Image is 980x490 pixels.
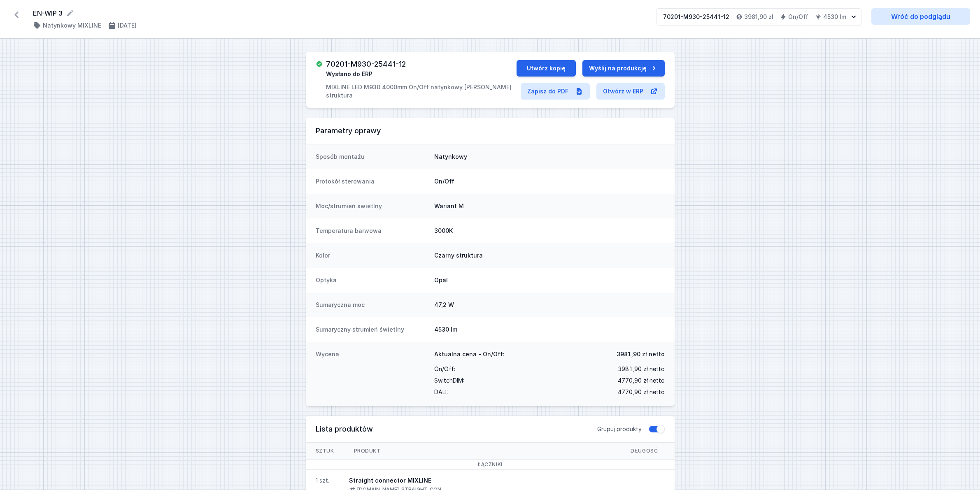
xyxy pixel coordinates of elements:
[434,301,665,309] dd: 47,2 W
[517,60,576,77] button: Utwórz kopię
[349,476,441,485] div: Straight connector MIXLINE
[788,13,808,21] h4: On/Off
[66,9,74,17] button: Edytuj nazwę projektu
[316,325,428,334] dt: Sumaryczny strumień świetlny
[316,461,665,468] h3: Łączniki
[316,227,428,235] dt: Temperatura barwowa
[316,153,428,161] dt: Sposób montażu
[316,251,428,260] dt: Kolor
[656,8,861,26] button: 70201-M930-25441-123981,90 złOn/Off4530 lm
[618,375,665,386] span: 4770,90 zł netto
[316,424,597,434] h3: Lista produktów
[316,202,428,210] dt: Moc/strumień świetlny
[618,386,665,398] span: 4770,90 zł netto
[434,202,665,210] dd: Wariant M
[823,13,846,21] h4: 4530 lm
[521,83,590,100] a: Zapisz do PDF
[326,60,406,68] h3: 70201-M930-25441-12
[434,375,464,386] span: SwitchDIM :
[316,476,329,485] div: 1 szt.
[33,8,646,18] form: EN-WIP 3
[316,276,428,284] dt: Optyka
[582,60,665,77] button: Wyślij na produkcję
[434,386,448,398] span: DALI :
[744,13,773,21] h4: 3981,90 zł
[326,70,372,78] span: Wysłano do ERP
[597,425,642,433] span: Grupuj produkty
[596,83,665,100] a: Otwórz w ERP
[434,325,665,334] dd: 4530 lm
[871,8,970,25] a: Wróć do podglądu
[316,350,428,398] dt: Wycena
[434,276,665,284] dd: Opal
[434,350,505,358] span: Aktualna cena - On/Off:
[617,350,665,358] span: 3981,90 zł netto
[621,443,668,459] span: Długość
[618,363,665,375] span: 3981,90 zł netto
[434,153,665,161] dd: Natynkowy
[306,443,344,459] span: Sztuk
[663,13,729,21] div: 70201-M930-25441-12
[118,21,137,30] h4: [DATE]
[434,227,665,235] dd: 3000K
[43,21,101,30] h4: Natynkowy MIXLINE
[434,363,455,375] span: On/Off :
[316,177,428,186] dt: Protokół sterowania
[434,177,665,186] dd: On/Off
[326,83,516,100] p: MIXLINE LED M930 4000mm On/Off natynkowy [PERSON_NAME] struktura
[316,126,665,136] h3: Parametry oprawy
[434,251,665,260] dd: Czarny struktura
[648,425,665,433] button: Grupuj produkty
[316,301,428,309] dt: Sumaryczna moc
[344,443,391,459] span: Produkt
